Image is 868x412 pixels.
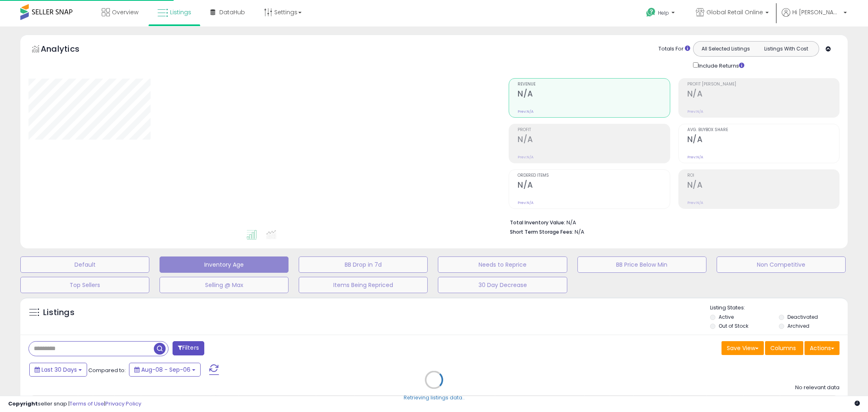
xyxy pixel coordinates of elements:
span: Listings [170,8,191,16]
div: Include Returns [687,61,754,70]
small: Prev: N/A [687,200,703,205]
div: seller snap | | [8,400,141,408]
button: Non Competitive [717,256,846,273]
small: Prev: N/A [687,109,703,114]
button: Selling @ Max [160,277,289,293]
button: 30 Day Decrease [438,277,567,293]
button: BB Drop in 7d [299,256,428,273]
span: ROI [687,173,839,178]
h2: N/A [687,180,839,191]
h2: N/A [518,180,669,191]
button: Inventory Age [160,256,289,273]
span: N/A [575,228,584,236]
span: Profit [518,128,669,132]
button: All Selected Listings [695,44,756,54]
strong: Copyright [8,400,38,408]
button: Top Sellers [20,277,149,293]
h5: Analytics [41,43,95,57]
span: Revenue [518,82,669,87]
span: DataHub [219,8,245,16]
small: Prev: N/A [687,155,703,160]
span: Global Retail Online [706,8,763,16]
small: Prev: N/A [518,200,533,205]
div: Retrieving listings data.. [404,394,465,401]
button: Needs to Reprice [438,256,567,273]
button: Default [20,256,149,273]
a: Help [640,1,683,26]
li: N/A [510,217,833,227]
h2: N/A [687,135,839,146]
button: Items Being Repriced [299,277,428,293]
small: Prev: N/A [518,155,533,160]
i: Get Help [646,7,656,18]
button: Listings With Cost [756,44,816,54]
b: Total Inventory Value: [510,219,565,226]
span: Hi [PERSON_NAME] [792,8,841,16]
a: Hi [PERSON_NAME] [782,8,847,26]
small: Prev: N/A [518,109,533,114]
h2: N/A [518,89,669,100]
span: Overview [112,8,138,16]
span: Profit [PERSON_NAME] [687,82,839,87]
h2: N/A [687,89,839,100]
span: Avg. Buybox Share [687,128,839,132]
button: BB Price Below Min [577,256,706,273]
div: Totals For [658,45,690,53]
span: Ordered Items [518,173,669,178]
b: Short Term Storage Fees: [510,228,573,235]
span: Help [658,9,669,16]
h2: N/A [518,135,669,146]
